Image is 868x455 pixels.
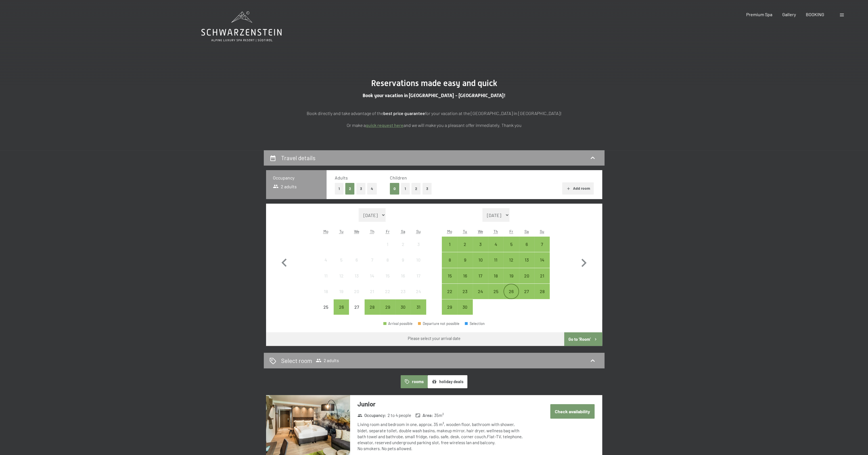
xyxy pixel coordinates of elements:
div: Arrival not possible [365,268,380,283]
div: Arrival possible [488,268,503,283]
button: 2 [411,183,421,195]
div: Living room and bedroom in one, approx. 35 m², wooden floor, bathroom with shower, bidet, separat... [357,421,526,452]
abbr: Monday [447,229,452,234]
div: 22 [380,289,395,303]
div: 31 [411,305,425,319]
div: Sat Aug 09 2025 [395,252,411,268]
div: 7 [365,258,379,272]
div: Fri Aug 08 2025 [380,252,395,268]
div: Tue Sep 23 2025 [457,284,473,299]
div: Arrival possible [488,284,503,299]
div: 3 [473,242,488,256]
div: 27 [520,289,534,303]
div: Mon Aug 11 2025 [318,268,334,283]
div: 18 [489,274,503,288]
div: Arrival not possible [334,284,349,299]
div: 24 [411,289,425,303]
div: Arrival possible [534,252,550,268]
div: Arrival possible [534,268,550,283]
div: Thu Aug 07 2025 [365,252,380,268]
div: Wed Sep 10 2025 [473,252,488,268]
div: Arrival not possible [349,299,364,315]
div: Arrival not possible [380,268,395,283]
div: Thu Sep 04 2025 [488,237,503,252]
div: Arrival possible [334,299,349,315]
div: Wed Aug 20 2025 [349,284,364,299]
abbr: Tuesday [463,229,467,234]
div: Mon Sep 08 2025 [442,252,457,268]
div: Fri Aug 29 2025 [380,299,395,315]
div: 6 [350,258,364,272]
div: 19 [334,289,348,303]
div: Sat Aug 16 2025 [395,268,411,283]
div: Wed Aug 06 2025 [349,252,364,268]
button: Previous month [276,208,292,315]
abbr: Saturday [401,229,405,234]
div: Arrival possible [519,284,534,299]
div: 10 [473,258,488,272]
div: Mon Sep 15 2025 [442,268,457,283]
div: Sun Sep 14 2025 [534,252,550,268]
div: Arrival possible [457,299,473,315]
div: Sun Aug 24 2025 [411,284,426,299]
div: Arrival not possible [395,284,411,299]
div: Tue Sep 02 2025 [457,237,473,252]
div: Tue Sep 09 2025 [457,252,473,268]
div: Sat Sep 13 2025 [519,252,534,268]
div: Sat Sep 06 2025 [519,237,534,252]
div: Tue Aug 19 2025 [334,284,349,299]
div: Arrival possible [503,237,519,252]
div: 21 [365,289,379,303]
div: 24 [473,289,488,303]
div: Arrival possible [457,268,473,283]
abbr: Thursday [370,229,375,234]
div: Fri Aug 15 2025 [380,268,395,283]
div: Arrival possible [473,268,488,283]
div: Wed Sep 24 2025 [473,284,488,299]
div: Arrival possible [503,268,519,283]
span: 35 m² [434,412,444,418]
div: 17 [473,274,488,288]
a: Gallery [782,12,796,17]
div: Fri Sep 26 2025 [503,284,519,299]
div: Arrival not possible [318,252,334,268]
div: Arrival possible [519,252,534,268]
div: Arrival possible [473,252,488,268]
div: 23 [458,289,472,303]
div: Mon Aug 18 2025 [318,284,334,299]
div: 19 [504,274,518,288]
button: Check availability [550,404,595,419]
h3: Occupancy [273,175,320,181]
button: 0 [390,183,399,195]
div: Sat Sep 20 2025 [519,268,534,283]
button: rooms [401,375,428,388]
div: Thu Aug 28 2025 [365,299,380,315]
h3: Junior [357,400,526,408]
div: Arrival not possible [365,284,380,299]
button: 4 [367,183,377,195]
div: 23 [396,289,410,303]
div: 15 [380,274,395,288]
div: 30 [396,305,410,319]
div: 13 [350,274,364,288]
div: Thu Aug 21 2025 [365,284,380,299]
div: Fri Sep 19 2025 [503,268,519,283]
p: Book directly and take advantage of the for your vacation at the [GEOGRAPHIC_DATA] in [GEOGRAPHIC... [292,110,576,117]
h2: Travel details [281,154,315,161]
div: 13 [520,258,534,272]
div: Wed Aug 27 2025 [349,299,364,315]
div: Mon Sep 29 2025 [442,299,457,315]
strong: Occupancy : [357,412,386,418]
div: 22 [442,289,457,303]
div: 10 [411,258,425,272]
div: Arrival possible [534,284,550,299]
span: Children [390,175,407,180]
div: 6 [520,242,534,256]
div: 18 [319,289,333,303]
a: BOOKING [806,12,824,17]
div: Arrival possible [488,237,503,252]
div: Sun Aug 03 2025 [411,237,426,252]
div: 25 [489,289,503,303]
